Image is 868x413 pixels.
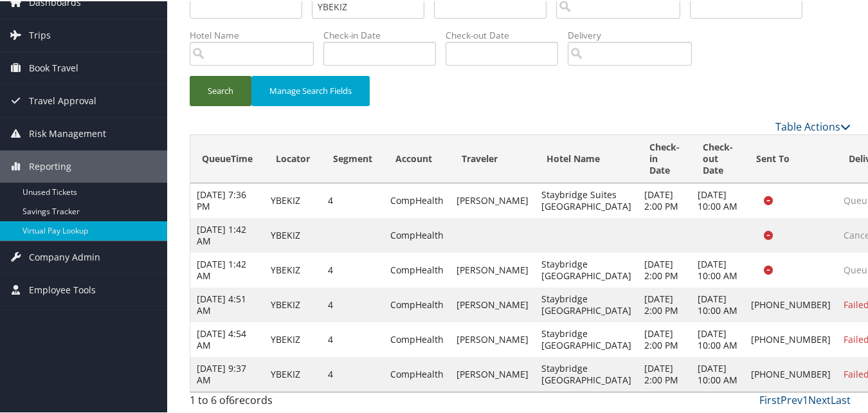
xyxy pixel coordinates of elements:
[321,252,384,286] td: 4
[638,182,691,217] td: [DATE] 2:00 PM
[638,252,691,286] td: [DATE] 2:00 PM
[384,286,450,321] td: CompHealth
[29,240,100,272] span: Company Admin
[321,182,384,217] td: 4
[264,134,321,182] th: Locator: activate to sort column ascending
[190,182,264,217] td: [DATE] 7:36 PM
[691,356,745,390] td: [DATE] 10:00 AM
[775,118,851,133] a: Table Actions
[29,84,96,116] span: Travel Approval
[321,321,384,356] td: 4
[190,356,264,390] td: [DATE] 9:37 AM
[384,356,450,390] td: CompHealth
[190,75,251,105] button: Search
[450,356,535,390] td: [PERSON_NAME]
[535,286,638,321] td: Staybridge [GEOGRAPHIC_DATA]
[638,134,691,182] th: Check-in Date: activate to sort column ascending
[321,356,384,390] td: 4
[450,182,535,217] td: [PERSON_NAME]
[638,356,691,390] td: [DATE] 2:00 PM
[264,356,321,390] td: YBEKIZ
[264,286,321,321] td: YBEKIZ
[535,182,638,217] td: Staybridge Suites [GEOGRAPHIC_DATA]
[264,252,321,286] td: YBEKIZ
[384,252,450,286] td: CompHealth
[190,391,341,413] div: 1 to 6 of records
[831,392,851,406] a: Last
[808,392,831,406] a: Next
[638,286,691,321] td: [DATE] 2:00 PM
[450,134,535,182] th: Traveler: activate to sort column ascending
[29,18,51,50] span: Trips
[190,28,323,41] label: Hotel Name
[190,252,264,286] td: [DATE] 1:42 AM
[691,134,745,182] th: Check-out Date: activate to sort column ascending
[190,286,264,321] td: [DATE] 4:51 AM
[745,286,837,321] td: [PHONE_NUMBER]
[321,286,384,321] td: 4
[450,321,535,356] td: [PERSON_NAME]
[446,28,568,41] label: Check-out Date
[384,217,450,252] td: CompHealth
[745,356,837,390] td: [PHONE_NUMBER]
[29,51,78,83] span: Book Travel
[190,321,264,356] td: [DATE] 4:54 AM
[535,356,638,390] td: Staybridge [GEOGRAPHIC_DATA]
[190,217,264,252] td: [DATE] 1:42 AM
[535,252,638,286] td: Staybridge [GEOGRAPHIC_DATA]
[450,286,535,321] td: [PERSON_NAME]
[29,116,106,149] span: Risk Management
[321,134,384,182] th: Segment: activate to sort column ascending
[535,134,638,182] th: Hotel Name: activate to sort column ascending
[781,392,802,406] a: Prev
[264,182,321,217] td: YBEKIZ
[190,134,264,182] th: QueueTime: activate to sort column descending
[29,149,71,181] span: Reporting
[229,392,235,406] span: 6
[384,134,450,182] th: Account: activate to sort column ascending
[691,182,745,217] td: [DATE] 10:00 AM
[264,217,321,252] td: YBEKIZ
[535,321,638,356] td: Staybridge [GEOGRAPHIC_DATA]
[691,321,745,356] td: [DATE] 10:00 AM
[568,28,701,41] label: Delivery
[450,252,535,286] td: [PERSON_NAME]
[323,28,446,41] label: Check-in Date
[638,321,691,356] td: [DATE] 2:00 PM
[251,75,370,105] button: Manage Search Fields
[745,134,837,182] th: Sent To: activate to sort column ascending
[802,392,808,406] a: 1
[384,321,450,356] td: CompHealth
[691,252,745,286] td: [DATE] 10:00 AM
[759,392,781,406] a: First
[29,273,96,305] span: Employee Tools
[384,182,450,217] td: CompHealth
[264,321,321,356] td: YBEKIZ
[745,321,837,356] td: [PHONE_NUMBER]
[691,286,745,321] td: [DATE] 10:00 AM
